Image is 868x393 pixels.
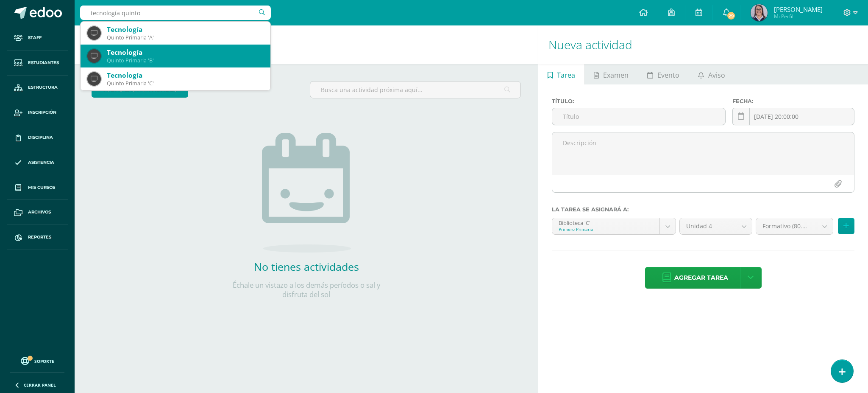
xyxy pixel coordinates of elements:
[28,209,51,216] span: Archivos
[262,133,351,253] img: no_activities.png
[548,25,858,64] h1: Nueva actividad
[310,81,521,98] input: Busca una actividad próxima aquí...
[552,206,854,213] label: La tarea se asignará a:
[689,64,734,84] a: Aviso
[107,57,264,64] div: Quinto Primaria 'B'
[603,65,629,85] span: Examen
[7,225,68,250] a: Reportes
[7,25,68,51] a: Staff
[686,218,729,234] span: Unidad 4
[552,98,726,104] label: Título:
[107,34,264,41] div: Quinto Primaria 'A'
[774,13,823,20] span: Mi Perfil
[24,382,56,388] span: Cerrar panel
[28,34,42,41] span: Staff
[559,218,653,226] div: Biblioteca 'C'
[28,134,53,141] span: Disciplina
[733,108,854,125] input: Fecha de entrega
[85,25,528,64] h1: Actividades
[774,5,823,14] span: [PERSON_NAME]
[7,175,68,200] a: Mis cursos
[7,51,68,76] a: Estudiantes
[7,76,68,101] a: Estructura
[638,64,689,84] a: Evento
[222,259,391,274] h2: No tienes actividades
[552,218,676,234] a: Biblioteca 'C'Primero Primaria
[28,59,59,66] span: Estudiantes
[726,11,736,20] span: 29
[28,234,51,241] span: Reportes
[7,150,68,175] a: Asistencia
[107,80,264,87] div: Quinto Primaria 'C'
[674,267,728,288] span: Agregar tarea
[756,218,833,234] a: Formativo (80.0%)
[732,98,854,104] label: Fecha:
[107,71,264,80] div: Tecnología
[28,184,55,191] span: Mis cursos
[708,65,725,85] span: Aviso
[107,25,264,34] div: Tecnología
[34,358,54,364] span: Soporte
[7,125,68,150] a: Disciplina
[585,64,638,84] a: Examen
[7,100,68,125] a: Inscripción
[751,4,768,21] img: 748d42d9fff1f6c6ec16339a92392ca2.png
[28,109,56,116] span: Inscripción
[538,64,584,84] a: Tarea
[559,226,653,232] div: Primero Primaria
[222,281,391,299] p: Échale un vistazo a los demás períodos o sal y disfruta del sol
[7,200,68,225] a: Archivos
[28,84,58,91] span: Estructura
[657,65,679,85] span: Evento
[680,218,752,234] a: Unidad 4
[557,65,575,85] span: Tarea
[10,355,64,366] a: Soporte
[28,159,54,166] span: Asistencia
[552,108,725,125] input: Título
[80,6,271,20] input: Busca un usuario...
[107,48,264,57] div: Tecnología
[762,218,810,234] span: Formativo (80.0%)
